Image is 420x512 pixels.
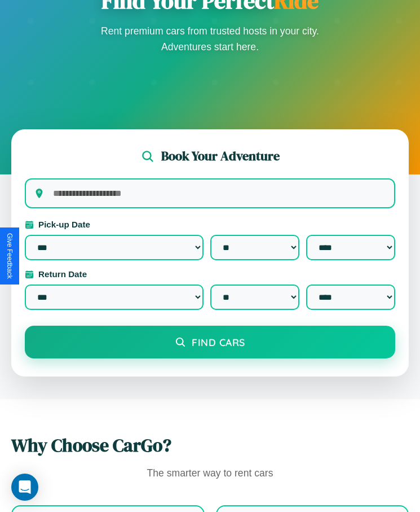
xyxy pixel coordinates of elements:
[25,326,395,358] button: Find Cars
[98,23,323,55] p: Rent premium cars from trusted hosts in your city. Adventures start here.
[25,220,395,229] label: Pick-up Date
[11,433,409,458] h2: Why Choose CarGo?
[161,147,280,165] h2: Book Your Adventure
[11,474,38,501] div: Open Intercom Messenger
[11,465,409,483] p: The smarter way to rent cars
[6,233,14,279] div: Give Feedback
[25,269,395,279] label: Return Date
